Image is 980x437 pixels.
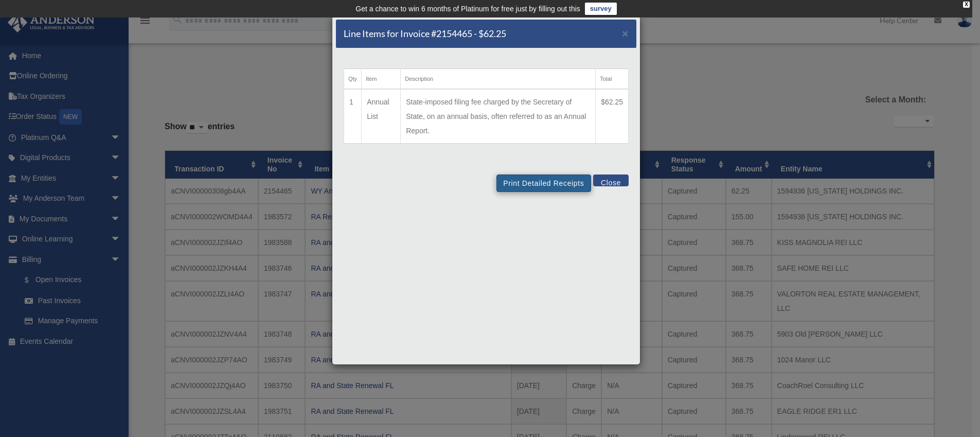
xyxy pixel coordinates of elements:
[596,69,629,90] th: Total
[401,69,596,90] th: Description
[622,27,629,39] span: ×
[344,27,506,40] h5: Line Items for Invoice #2154465 - $62.25
[585,3,617,15] a: survey
[344,89,362,144] td: 1
[362,69,401,90] th: Item
[355,3,580,15] div: Get a chance to win 6 months of Platinum for free just by filling out this
[401,89,596,144] td: State-imposed filing fee charged by the Secretary of State, on an annual basis, often referred to...
[496,174,591,192] button: Print Detailed Receipts
[593,174,629,186] button: Close
[362,89,401,144] td: Annual List
[963,2,970,8] div: close
[622,28,629,39] button: Close
[596,89,629,144] td: $62.25
[344,69,362,90] th: Qty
